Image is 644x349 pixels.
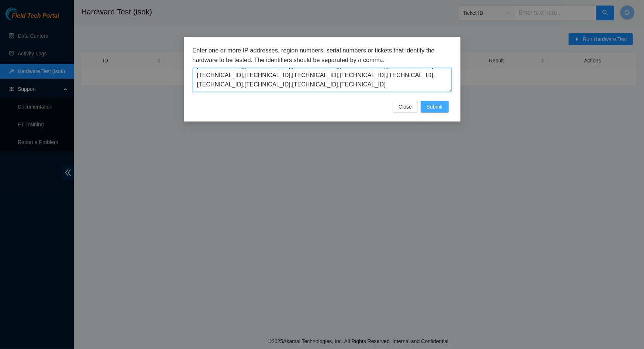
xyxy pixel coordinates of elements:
[193,68,452,92] textarea: [TECHNICAL_ID],[TECHNICAL_ID],[TECHNICAL_ID],[TECHNICAL_ID],[TECHNICAL_ID],[TECHNICAL_ID],[TECHNI...
[427,103,443,111] span: Submit
[399,103,412,111] span: Close
[421,101,449,113] button: Submit
[193,46,452,65] h3: Enter one or more IP addresses, region numbers, serial numbers or tickets that identify the hardw...
[393,101,418,113] button: Close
